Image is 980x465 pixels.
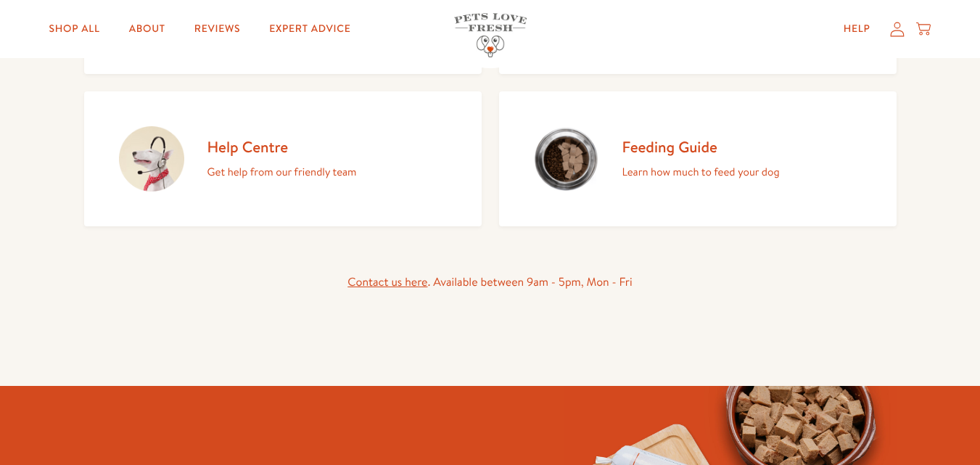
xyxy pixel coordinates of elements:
h2: Help Centre [207,137,357,157]
img: Pets Love Fresh [454,13,527,57]
div: . Available between 9am - 5pm, Mon - Fri [84,273,897,292]
a: Feeding Guide Learn how much to feed your dog [499,91,897,226]
a: Help [832,15,882,44]
a: About [118,15,177,44]
h2: Feeding Guide [622,137,780,157]
a: Reviews [183,15,252,44]
a: Help Centre Get help from our friendly team [84,91,482,226]
p: Get help from our friendly team [207,162,357,181]
p: Learn how much to feed your dog [622,162,780,181]
a: Contact us here [347,274,427,290]
a: Shop All [38,15,112,44]
a: Expert Advice [258,15,362,44]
